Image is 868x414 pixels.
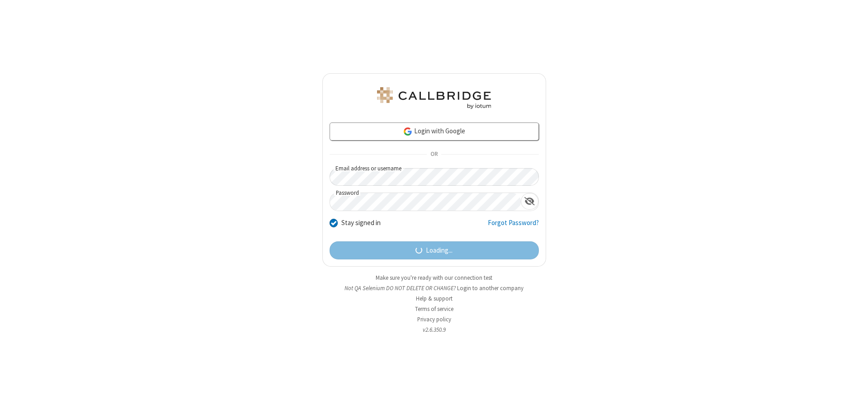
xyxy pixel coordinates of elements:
a: Make sure you're ready with our connection test [376,274,492,282]
li: v2.6.350.9 [322,325,546,334]
span: Loading... [426,245,453,256]
input: Password [330,193,521,211]
a: Help & support [416,295,453,302]
a: Forgot Password? [488,218,539,235]
a: Privacy policy [417,315,451,323]
div: Show password [521,193,538,210]
img: google-icon.png [403,127,413,136]
label: Stay signed in [341,218,381,228]
button: Login to another company [457,284,524,292]
a: Terms of service [415,305,453,313]
a: Login with Google [330,122,539,141]
input: Email address or username [330,168,539,186]
button: Loading... [330,241,539,259]
span: OR [427,148,441,161]
li: Not QA Selenium DO NOT DELETE OR CHANGE? [322,284,546,292]
img: QA Selenium DO NOT DELETE OR CHANGE [375,87,493,109]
